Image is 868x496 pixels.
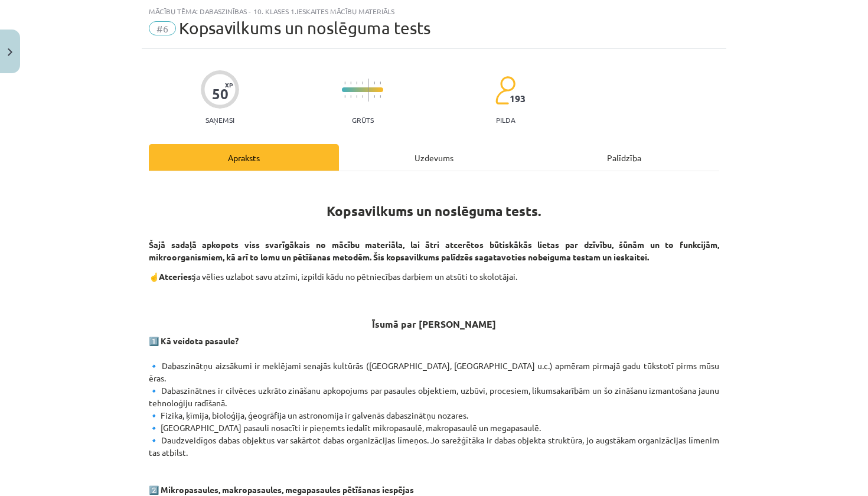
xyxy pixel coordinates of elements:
[496,116,515,124] p: pilda
[149,7,719,15] div: Mācību tēma: Dabaszinības - 10. klases 1.ieskaites mācību materiāls
[510,93,526,104] span: 193
[372,318,496,330] strong: Īsumā par [PERSON_NAME]
[327,203,541,220] strong: Kopsavilkums un noslēguma tests.
[350,95,351,98] img: icon-short-line-57e1e144782c952c97e751825c79c345078a6d821885a25fce030b3d8c18986b.svg
[356,81,357,84] img: icon-short-line-57e1e144782c952c97e751825c79c345078a6d821885a25fce030b3d8c18986b.svg
[225,81,233,88] span: XP
[362,81,363,84] img: icon-short-line-57e1e144782c952c97e751825c79c345078a6d821885a25fce030b3d8c18986b.svg
[149,239,719,262] strong: Šajā sadaļā apkopots viss svarīgākais no mācību materiāla, lai ātri atcerētos būtiskākās lietas p...
[344,95,345,98] img: icon-short-line-57e1e144782c952c97e751825c79c345078a6d821885a25fce030b3d8c18986b.svg
[380,81,381,84] img: icon-short-line-57e1e144782c952c97e751825c79c345078a6d821885a25fce030b3d8c18986b.svg
[149,271,194,282] strong: ☝️Atceries:
[350,81,351,84] img: icon-short-line-57e1e144782c952c97e751825c79c345078a6d821885a25fce030b3d8c18986b.svg
[149,335,239,346] strong: 1️⃣ Kā veidota pasaule?
[374,81,375,84] img: icon-short-line-57e1e144782c952c97e751825c79c345078a6d821885a25fce030b3d8c18986b.svg
[149,21,176,35] span: #6
[212,86,229,102] div: 50
[380,95,381,98] img: icon-short-line-57e1e144782c952c97e751825c79c345078a6d821885a25fce030b3d8c18986b.svg
[495,76,515,105] img: students-c634bb4e5e11cddfef0936a35e636f08e4e9abd3cc4e673bd6f9a4125e45ecb1.svg
[339,144,529,171] div: Uzdevums
[374,95,375,98] img: icon-short-line-57e1e144782c952c97e751825c79c345078a6d821885a25fce030b3d8c18986b.svg
[149,484,414,495] strong: 2️⃣ Mikropasaules, makropasaules, megapasaules pētīšanas iespējas
[529,144,719,171] div: Palīdzība
[362,95,363,98] img: icon-short-line-57e1e144782c952c97e751825c79c345078a6d821885a25fce030b3d8c18986b.svg
[352,116,374,124] p: Grūts
[356,95,357,98] img: icon-short-line-57e1e144782c952c97e751825c79c345078a6d821885a25fce030b3d8c18986b.svg
[368,79,369,102] img: icon-long-line-d9ea69661e0d244f92f715978eff75569469978d946b2353a9bb055b3ed8787d.svg
[149,144,339,171] div: Apraksts
[201,116,239,124] p: Saņemsi
[149,270,719,283] p: ja vēlies uzlabot savu atzīmi, izpildi kādu no pētniecības darbiem un atsūti to skolotājai.
[8,48,12,56] img: icon-close-lesson-0947bae3869378f0d4975bcd49f059093ad1ed9edebbc8119c70593378902aed.svg
[179,18,430,38] span: Kopsavilkums un noslēguma tests
[344,81,345,84] img: icon-short-line-57e1e144782c952c97e751825c79c345078a6d821885a25fce030b3d8c18986b.svg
